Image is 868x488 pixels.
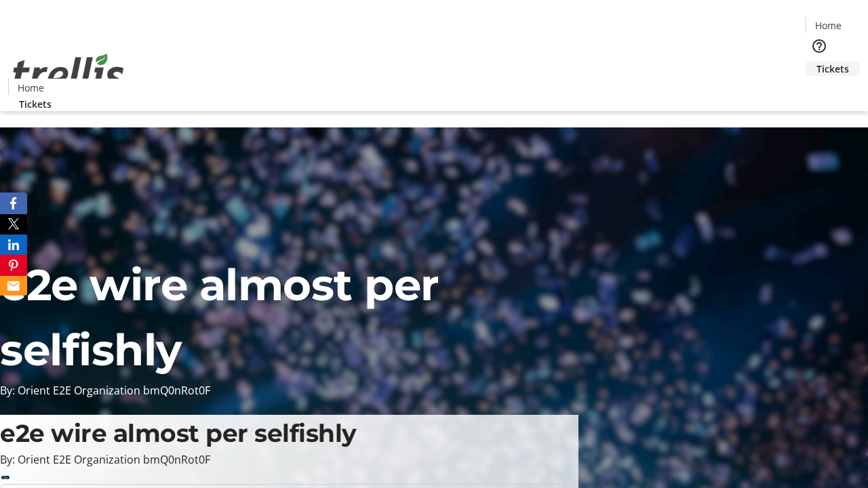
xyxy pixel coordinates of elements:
span: Tickets [19,97,52,111]
span: Tickets [816,62,849,76]
span: Home [815,18,842,33]
button: Help [806,33,833,60]
span: Home [18,81,44,95]
a: Home [806,18,850,33]
img: Orient E2E Organization bmQ0nRot0F's Logo [8,39,129,106]
a: Tickets [806,62,860,76]
a: Tickets [8,97,62,111]
a: Home [9,81,52,95]
button: Cart [806,76,833,103]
